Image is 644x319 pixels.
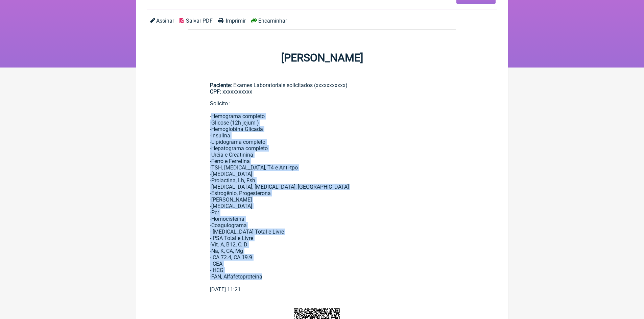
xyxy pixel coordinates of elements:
a: Salvar PDF [180,18,213,24]
div: xxxxxxxxxxx [210,88,434,95]
a: Assinar [150,18,174,24]
span: Assinar [156,18,174,24]
a: Encaminhar [251,18,287,24]
div: Exames Laboratoriais solicitados (xxxxxxxxxxx) [210,82,434,95]
span: CPF: [210,88,221,95]
a: Imprimir [218,18,246,24]
span: Salvar PDF [186,18,213,24]
span: Paciente: [210,82,232,88]
h1: [PERSON_NAME] [188,51,456,64]
span: Encaminhar [258,18,287,24]
span: Imprimir [226,18,246,24]
div: [DATE] 11:21 [210,286,434,293]
div: Solicito : -Hemograma completo -Glicose (12h jejum ) -Hemoglobina Glicada -Insulina -Lipidograma ... [210,100,434,286]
